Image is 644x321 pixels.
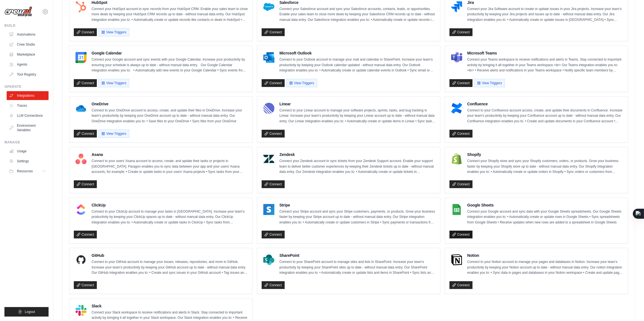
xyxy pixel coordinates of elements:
h4: OneDrive [92,101,248,107]
a: Connect [74,180,97,188]
p: Connect your HubSpot account to sync records from your HubSpot CRM. Enable your sales team to clo... [92,6,248,23]
a: Connect [262,130,285,138]
img: Microsoft Outlook Logo [263,52,274,63]
span: Resources [17,169,33,173]
h4: Shopify [467,152,623,157]
a: Connect [74,231,97,238]
p: Connect your Shopify store and sync your Shopify customers, orders, or products. Grow your busine... [467,158,623,175]
a: Connect [74,281,97,289]
a: Integrations [7,91,49,100]
p: Connect to your Notion account to manage your pages and databases in Notion. Increase your team’s... [467,259,623,276]
a: Environment Variables [7,121,49,135]
img: Logo [4,6,32,17]
img: Google Calendar Logo [75,52,87,63]
h4: Stripe [279,202,436,208]
iframe: Chat Widget [616,294,644,321]
h4: Microsoft Teams [467,50,623,56]
p: Connect your Stripe account and sync your Stripe customers, payments, or products. Grow your busi... [279,209,436,225]
p: Connect to your OneDrive account to access, create, and update their files in OneDrive. Increase ... [92,108,248,124]
p: Connect to your Outlook account to manage your mail and calendar in SharePoint. Increase your tea... [279,57,436,73]
a: Connect [74,79,97,87]
a: Connect [449,28,473,36]
h4: ClickUp [92,202,248,208]
img: Linear Logo [263,103,274,114]
img: Microsoft Teams Logo [451,52,462,63]
h4: Google Sheets [467,202,623,208]
a: Connect [262,281,285,289]
div: Build [4,23,49,28]
a: Connect [449,79,473,87]
a: Connect [449,130,473,138]
img: Slack Logo [75,305,87,316]
button: View Triggers [98,28,129,36]
div: Manage [4,140,49,145]
img: HubSpot Logo [75,1,87,13]
img: SharePoint Logo [263,254,274,265]
img: GitHub Logo [75,254,87,265]
img: Zendesk Logo [263,153,274,165]
span: Logout [25,310,35,314]
p: Connect your Zendesk account to sync tickets from your Zendesk Support account. Enable your suppo... [279,158,436,175]
p: Connect to your GitHub account to manage your issues, releases, repositories, and more in GitHub.... [92,259,248,276]
p: Connect to your ClickUp account to manage your tasks in [GEOGRAPHIC_DATA]. Increase your team’s p... [92,209,248,225]
a: Connect [74,28,97,36]
p: Connect to your users’ Asana account to access, create, and update their tasks or projects in [GE... [92,158,248,175]
h4: GitHub [92,253,248,258]
a: Traces [7,101,49,110]
p: Connect your Salesforce account and sync your Salesforce accounts, contacts, leads, or opportunit... [279,6,436,23]
a: Connect [449,281,473,289]
a: Settings [7,157,49,166]
a: Connect [74,130,97,138]
h4: Confluence [467,101,623,107]
img: ClickUp Logo [75,204,87,215]
p: Connect your Teams workspace to receive notifications and alerts in Teams. Stay connected to impo... [467,57,623,73]
a: Connect [449,180,473,188]
p: Connect to your Confluence account access, create, and update their documents in Confluence. Incr... [467,108,623,124]
img: Asana Logo [75,153,87,165]
img: Confluence Logo [451,103,462,114]
button: Logout [4,307,49,317]
button: View Triggers [98,79,129,87]
p: Connect to your SharePoint account to manage sites and lists in SharePoint. Increase your team’s ... [279,259,436,276]
a: Automations [7,30,49,39]
a: Connect [449,231,473,238]
p: Connect your Jira Software account to create or update issues in your Jira projects. Increase you... [467,6,623,23]
button: Resources [7,167,49,176]
div: Operate [4,84,49,89]
p: Connect your Google account and sync data with your Google Sheets spreadsheets. Our Google Sheets... [467,209,623,225]
button: View Triggers [474,79,505,87]
a: Crew Studio [7,40,49,49]
img: Jira Logo [451,1,462,13]
a: Tool Registry [7,70,49,79]
a: Connect [262,180,285,188]
h4: SharePoint [279,253,436,258]
a: Connect [262,28,285,36]
p: Connect to your Linear account to manage your software projects, sprints, tasks, and bug tracking... [279,108,436,124]
a: Marketplace [7,50,49,59]
h4: Linear [279,101,436,107]
h4: Zendesk [279,152,436,157]
img: Notion Logo [451,254,462,265]
a: Agents [7,60,49,69]
h4: Google Calendar [92,50,248,56]
img: OneDrive Logo [75,103,87,114]
h4: Asana [92,152,248,157]
h4: Slack [92,303,248,309]
h4: Notion [467,253,623,258]
a: Connect [262,79,285,87]
button: View Triggers [98,130,129,138]
a: Connect [262,231,285,238]
p: Connect your Google account and sync events with your Google Calendar. Increase your productivity... [92,57,248,73]
a: Usage [7,147,49,156]
button: View Triggers [286,79,317,87]
img: Google Sheets Logo [451,204,462,215]
img: Stripe Logo [263,204,274,215]
a: LLM Connections [7,111,49,120]
h4: Microsoft Outlook [279,50,436,56]
img: Salesforce Logo [263,1,274,13]
img: Shopify Logo [451,153,462,165]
